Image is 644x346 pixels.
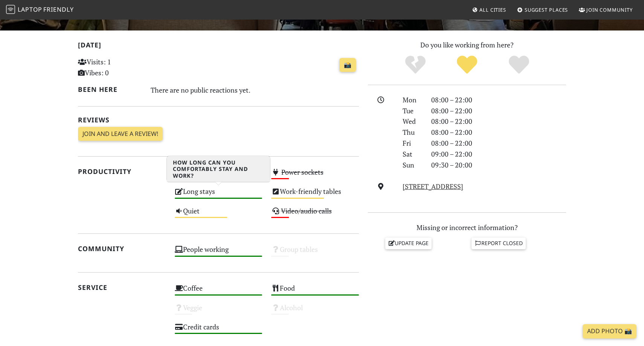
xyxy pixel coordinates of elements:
span: Suggest Places [525,6,568,13]
div: Definitely! [493,55,545,75]
h2: Service [78,284,166,291]
div: 08:00 – 22:00 [427,127,571,138]
div: Group tables [267,243,363,262]
span: All Cities [479,6,506,13]
h2: Productivity [78,168,166,175]
div: 09:00 – 22:00 [427,149,571,160]
a: Report closed [472,238,526,249]
a: Join and leave a review! [78,127,163,141]
h2: Been here [78,85,142,93]
a: [STREET_ADDRESS] [403,182,463,191]
a: Update page [385,238,432,249]
div: Veggie [170,302,267,321]
a: Join Community [576,3,636,17]
a: 📸 [339,58,356,72]
div: Tue [398,105,427,116]
h2: Community [78,245,166,253]
div: Wed [398,116,427,127]
div: 08:00 – 22:00 [427,116,571,127]
div: Sun [398,160,427,171]
div: 08:00 – 22:00 [427,138,571,149]
p: Visits: 1 Vibes: 0 [78,56,166,78]
h2: [DATE] [78,41,359,52]
a: Suggest Places [514,3,571,17]
div: Long stays [170,185,267,204]
div: 08:00 – 22:00 [427,105,571,116]
span: Join Community [586,6,633,13]
div: Work-friendly tables [267,185,363,204]
div: 08:00 – 22:00 [427,95,571,105]
div: People working [170,243,267,262]
span: Laptop [18,5,42,14]
div: Quiet [170,205,267,224]
a: All Cities [469,3,509,17]
h2: Reviews [78,116,359,124]
div: Sat [398,149,427,160]
a: Add Photo 📸 [583,324,636,338]
div: Food [267,282,363,301]
p: Do you like working from here? [368,40,566,50]
h3: How long can you comfortably stay and work? [167,156,270,182]
span: Friendly [43,5,73,14]
div: Fri [398,138,427,149]
div: Thu [398,127,427,138]
p: Missing or incorrect information? [368,222,566,233]
div: Alcohol [267,302,363,321]
div: No [389,55,441,75]
div: 09:30 – 20:00 [427,160,571,171]
div: Coffee [170,282,267,301]
a: LaptopFriendly LaptopFriendly [6,3,74,17]
div: Mon [398,95,427,105]
div: There are no public reactions yet. [151,84,359,96]
div: Credit cards [170,321,267,340]
s: Power sockets [281,168,324,177]
div: Yes [441,55,493,75]
s: Video/audio calls [281,206,332,215]
img: LaptopFriendly [6,5,15,14]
